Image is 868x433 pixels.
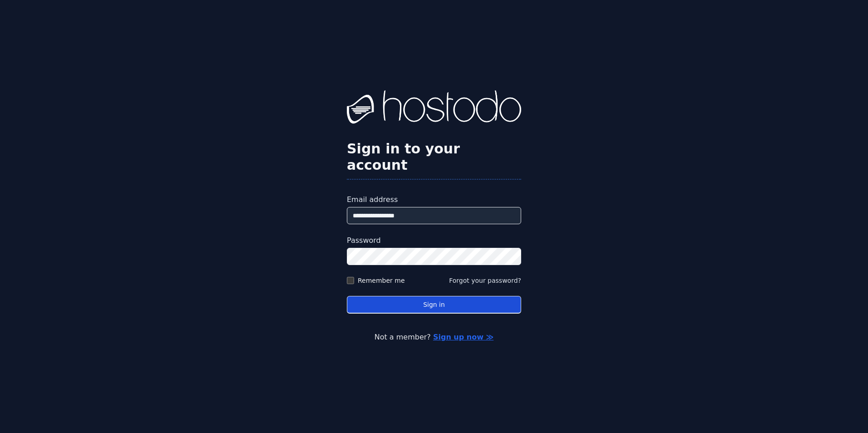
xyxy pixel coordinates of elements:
[347,141,521,173] h2: Sign in to your account
[347,194,521,205] label: Email address
[358,276,405,285] label: Remember me
[433,333,493,341] a: Sign up now ≫
[449,276,521,285] button: Forgot your password?
[347,90,521,127] img: Hostodo
[44,332,824,343] p: Not a member?
[347,296,521,314] button: Sign in
[347,235,521,246] label: Password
